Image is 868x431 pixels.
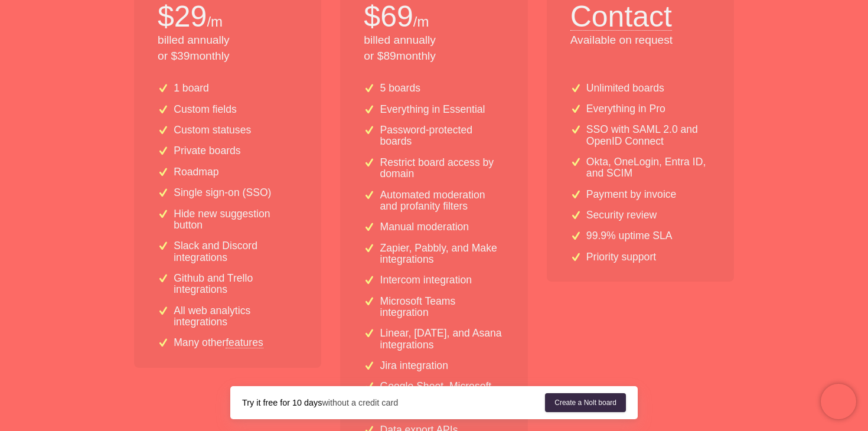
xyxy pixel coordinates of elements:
[242,398,322,407] strong: Try it free for 10 days
[821,384,856,419] iframe: Chatra live chat
[586,156,710,179] p: Okta, OneLogin, Entra ID, and SCIM
[545,393,626,412] a: Create a Nolt board
[174,166,218,178] p: Roadmap
[586,230,673,241] p: 99.9% uptime SLA
[174,305,298,328] p: All web analytics integrations
[380,157,504,180] p: Restrict board access by domain
[380,221,469,233] p: Manual moderation
[380,328,504,351] p: Linear, [DATE], and Asana integrations
[380,243,504,266] p: Zapier, Pabbly, and Make integrations
[174,145,240,156] p: Private boards
[586,103,665,115] p: Everything in Pro
[174,125,251,136] p: Custom statuses
[158,32,298,64] p: billed annually or $ 39 monthly
[586,124,710,147] p: SSO with SAML 2.0 and OpenID Connect
[380,83,420,94] p: 5 boards
[586,189,677,200] p: Payment by invoice
[413,12,429,32] p: /m
[174,83,209,94] p: 1 board
[207,12,223,32] p: /m
[586,252,656,263] p: Priority support
[380,190,504,213] p: Automated moderation and profanity filters
[174,337,263,348] p: Many other
[380,381,504,415] p: Google Sheet, Microsoft Excel, and Zoho integrations
[242,397,545,409] div: without a credit card
[380,125,504,148] p: Password-protected boards
[380,296,504,319] p: Microsoft Teams integration
[174,187,271,198] p: Single sign-on (SSO)
[380,104,485,115] p: Everything in Essential
[174,208,298,231] p: Hide new suggestion button
[226,337,263,348] a: features
[174,240,298,263] p: Slack and Discord integrations
[380,275,472,286] p: Intercom integration
[174,273,298,296] p: Github and Trello integrations
[570,32,710,48] p: Available on request
[174,104,237,115] p: Custom fields
[586,210,657,221] p: Security review
[364,32,504,64] p: billed annually or $ 89 monthly
[380,360,448,371] p: Jira integration
[586,83,664,94] p: Unlimited boards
